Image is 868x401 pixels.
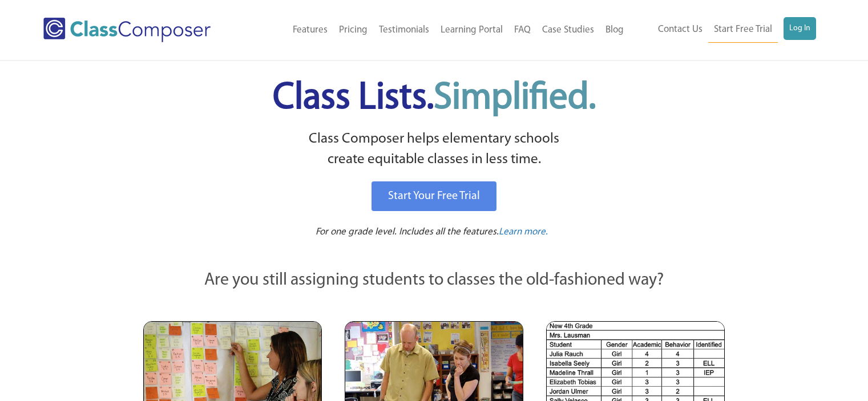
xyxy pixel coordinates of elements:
a: Features [287,18,333,43]
a: Learn more. [499,225,548,240]
a: FAQ [508,18,536,43]
img: Class Composer [43,18,211,42]
nav: Header Menu [629,17,816,43]
a: Start Your Free Trial [372,181,496,211]
a: Blog [600,18,629,43]
a: Pricing [333,18,373,43]
span: Start Your Free Trial [388,191,480,202]
span: Class Lists. [273,80,596,117]
span: Simplified. [434,80,596,117]
nav: Header Menu [247,18,629,43]
a: Log In [784,17,816,40]
p: Class Composer helps elementary schools create equitable classes in less time. [142,129,727,171]
a: Testimonials [373,18,435,43]
p: Are you still assigning students to classes the old-fashioned way? [143,268,725,293]
a: Contact Us [652,17,708,42]
a: Case Studies [536,18,600,43]
span: Learn more. [499,227,548,237]
a: Learning Portal [435,18,508,43]
a: Start Free Trial [708,17,778,43]
span: For one grade level. Includes all the features. [316,227,499,237]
